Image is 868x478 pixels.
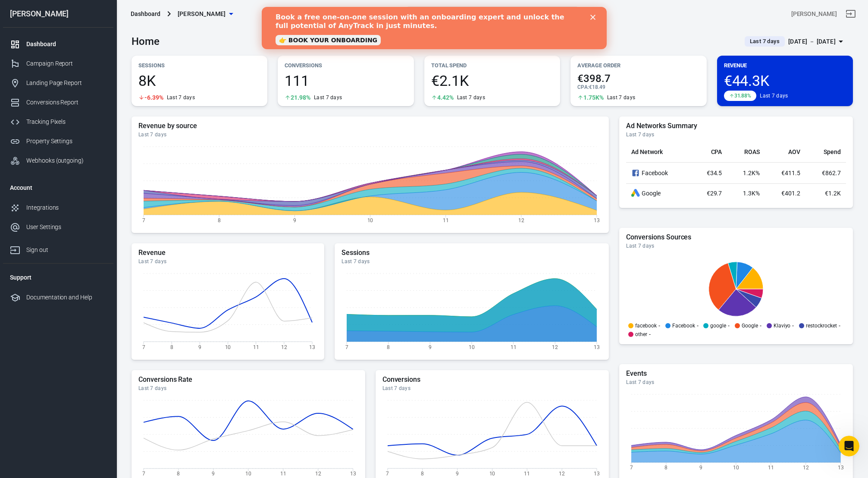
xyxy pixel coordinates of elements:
span: 31.88% [734,93,752,98]
span: - [792,323,794,328]
span: €411.5 [781,170,800,176]
a: Webhooks (outgoing) [3,151,113,170]
div: [PERSON_NAME] [3,10,113,18]
span: €44.3K [724,73,846,88]
h5: Conversions Sources [626,233,846,242]
th: CPA [691,142,727,163]
div: Webhooks (outgoing) [26,156,107,165]
div: Last 7 days [457,94,485,101]
tspan: 8 [421,471,424,477]
span: 21.98% [291,94,310,101]
tspan: 10 [489,471,495,477]
div: Last 7 days [314,94,342,101]
div: Last 7 days [626,242,846,249]
div: Landing Page Report [26,79,107,88]
div: Account id: UE4g0a8N [791,9,837,19]
tspan: 11 [280,471,286,477]
tspan: 9 [293,217,296,223]
tspan: 12 [518,217,524,223]
a: Landing Page Report [3,73,113,93]
tspan: 8 [170,344,173,350]
p: Sessions [138,61,260,70]
div: Documentation and Help [26,293,107,302]
tspan: 7 [142,344,145,350]
div: Property Settings [26,137,107,146]
th: AOV [765,142,805,163]
a: Property Settings [3,132,113,151]
span: €2.1K [431,73,553,88]
div: User Settings [26,223,107,232]
span: - [728,323,730,328]
tspan: 13 [594,344,600,350]
span: €1.2K [825,190,841,197]
span: Marianna Déri [178,9,226,19]
tspan: 12 [552,344,558,350]
button: [PERSON_NAME] [174,6,236,22]
span: 1.2K% [743,170,760,176]
tspan: 8 [177,471,180,477]
th: ROAS [727,142,765,163]
tspan: 13 [350,471,356,477]
span: Last 7 days [746,37,783,46]
div: Google [631,189,686,198]
tspan: 7 [630,465,633,471]
tspan: 11 [524,471,530,477]
li: Support [3,267,113,288]
p: Klaviyo [774,323,791,328]
tspan: 9 [212,471,215,477]
div: Dashboard [131,9,160,18]
tspan: 13 [594,471,600,477]
a: Integrations [3,198,113,217]
div: Last 7 days [760,92,788,99]
h5: Sessions [342,248,602,257]
h5: Conversions [382,375,602,384]
span: - [760,323,761,328]
tspan: 7 [386,471,389,477]
span: CPA : [577,84,589,90]
span: - [839,323,840,328]
tspan: 8 [665,465,668,471]
div: Campaign Report [26,59,107,68]
span: €29.7 [707,190,722,197]
span: €18.49 [589,84,605,90]
tspan: 8 [387,344,390,350]
a: Conversions Report [3,93,113,112]
iframe: Intercom live chat [839,436,859,456]
p: Total Spend [431,61,553,70]
h5: Revenue [138,248,317,257]
a: Campaign Report [3,54,113,73]
th: Ad Network [626,142,691,163]
h5: Conversions Rate [138,375,358,384]
tspan: 13 [594,217,600,223]
tspan: 11 [511,344,517,350]
tspan: 10 [245,471,251,477]
span: 111 [285,73,407,88]
tspan: 10 [367,217,373,223]
p: other [635,332,647,337]
svg: Facebook Ads [631,168,640,178]
p: Average Order [577,61,699,70]
div: Tracking Pixels [26,117,107,126]
tspan: 9 [429,344,432,350]
span: 8K [138,73,260,88]
div: Google Ads [631,189,640,198]
div: Facebook [631,168,686,178]
p: Revenue [724,61,846,70]
button: Last 7 days[DATE] － [DATE] [738,35,853,49]
button: Find anything...⌘ + K [406,6,579,21]
div: Last 7 days [167,94,195,101]
h3: Home [132,35,160,47]
a: User Settings [3,217,113,237]
div: Dashboard [26,40,107,49]
tspan: 9 [198,344,201,350]
p: facebook [635,323,657,328]
tspan: 10 [733,465,739,471]
tspan: 11 [768,465,774,471]
tspan: 12 [559,471,565,477]
div: [DATE] － [DATE] [788,36,836,47]
a: Dashboard [3,35,113,54]
tspan: 9 [456,471,459,477]
tspan: 12 [281,344,287,350]
div: Last 7 days [342,258,602,265]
